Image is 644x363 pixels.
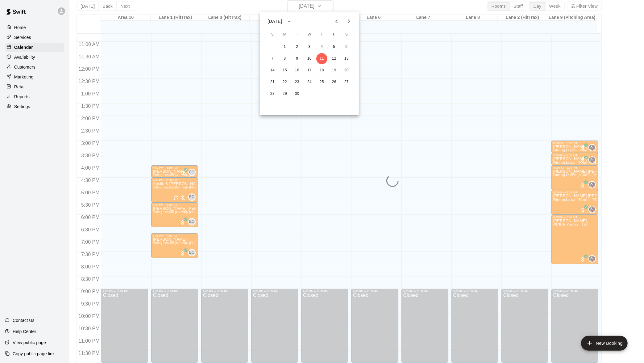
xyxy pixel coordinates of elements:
button: 24 [304,77,315,88]
button: 29 [279,88,290,99]
button: 20 [341,65,352,76]
div: [DATE] [268,18,282,25]
button: 28 [267,88,278,99]
button: 2 [292,41,303,53]
span: Friday [329,28,340,41]
button: 16 [292,65,303,76]
button: 19 [329,65,340,76]
button: 23 [292,77,303,88]
button: 6 [341,41,352,53]
button: 14 [267,65,278,76]
span: Tuesday [292,28,303,41]
button: Next month [343,15,355,27]
button: 13 [341,53,352,64]
button: 17 [304,65,315,76]
span: Saturday [341,28,352,41]
button: 4 [316,41,327,53]
button: 1 [279,41,290,53]
button: 25 [316,77,327,88]
button: 26 [329,77,340,88]
span: Wednesday [304,28,315,41]
button: Previous month [330,15,343,27]
button: 15 [279,65,290,76]
button: 22 [279,77,290,88]
button: 5 [329,41,340,53]
button: 9 [292,53,303,64]
button: 7 [267,53,278,64]
span: Thursday [316,28,327,41]
button: 8 [279,53,290,64]
button: calendar view is open, switch to year view [284,16,294,27]
button: 27 [341,77,352,88]
button: 10 [304,53,315,64]
button: 30 [292,88,303,99]
button: 21 [267,77,278,88]
button: 3 [304,41,315,53]
button: 12 [329,53,340,64]
button: 11 [316,53,327,64]
button: 18 [316,65,327,76]
span: Sunday [267,28,278,41]
span: Monday [279,28,290,41]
